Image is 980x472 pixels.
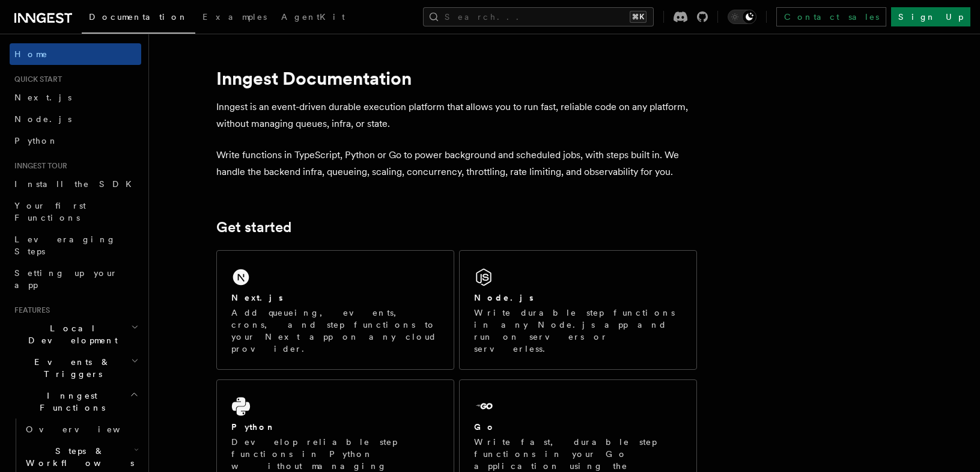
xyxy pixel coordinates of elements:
span: Examples [202,12,267,22]
p: Write durable step functions in any Node.js app and run on servers or serverless. [474,307,682,355]
a: Install the SDK [10,173,141,195]
p: Write functions in TypeScript, Python or Go to power background and scheduled jobs, with steps bu... [216,147,697,180]
a: Next.jsAdd queueing, events, crons, and step functions to your Next app on any cloud provider. [216,250,454,370]
span: Node.js [14,114,72,124]
a: Your first Functions [10,195,141,228]
button: Search...⌘K [423,7,654,26]
span: Inngest tour [10,161,67,171]
a: Leveraging Steps [10,228,141,262]
span: Install the SDK [14,179,139,189]
kbd: ⌘K [630,11,647,23]
a: Python [10,130,141,152]
a: Node.js [10,108,141,130]
span: Python [14,136,58,146]
h2: Python [231,421,276,433]
span: Home [14,48,48,60]
p: Inngest is an event-driven durable execution platform that allows you to run fast, reliable code ... [216,99,697,132]
button: Local Development [10,317,141,351]
a: Sign Up [891,7,970,26]
a: Next.js [10,87,141,108]
span: Your first Functions [14,201,86,222]
a: Setting up your app [10,262,141,296]
a: Examples [195,4,274,32]
p: Add queueing, events, crons, and step functions to your Next app on any cloud provider. [231,307,439,355]
span: Inngest Functions [10,390,130,414]
a: Documentation [82,4,195,34]
h1: Inngest Documentation [216,67,697,89]
a: Home [10,43,141,65]
span: Overview [26,424,150,434]
span: Local Development [10,322,131,346]
h2: Go [474,421,496,433]
a: Node.jsWrite durable step functions in any Node.js app and run on servers or serverless. [459,250,697,370]
span: Next.js [14,93,72,102]
a: AgentKit [274,4,352,32]
button: Toggle dark mode [728,10,756,24]
button: Events & Triggers [10,351,141,385]
span: Leveraging Steps [14,234,116,256]
button: Inngest Functions [10,385,141,418]
span: Documentation [89,12,188,22]
span: Setting up your app [14,268,118,290]
a: Contact sales [776,7,886,26]
span: AgentKit [281,12,345,22]
span: Quick start [10,75,62,84]
a: Overview [21,418,141,440]
h2: Next.js [231,292,283,304]
h2: Node.js [474,292,534,304]
a: Get started [216,219,291,236]
span: Steps & Workflows [21,445,134,469]
span: Events & Triggers [10,356,131,380]
span: Features [10,305,50,315]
